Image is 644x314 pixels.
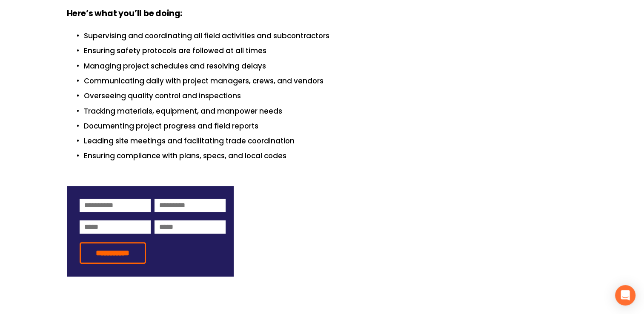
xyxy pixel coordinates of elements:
p: Supervising and coordinating all field activities and subcontractors [84,30,578,42]
p: Managing project schedules and resolving delays [84,60,578,72]
p: Ensuring safety protocols are followed at all times [84,45,578,57]
p: Overseeing quality control and inspections [84,90,578,102]
p: Leading site meetings and facilitating trade coordination [84,135,578,147]
p: Communicating daily with project managers, crews, and vendors [84,75,578,87]
p: Ensuring compliance with plans, specs, and local codes [84,150,578,162]
div: Open Intercom Messenger [615,285,635,305]
p: Documenting project progress and field reports [84,120,578,132]
p: Tracking materials, equipment, and manpower needs [84,106,578,117]
strong: Here’s what you’ll be doing: [67,7,183,21]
